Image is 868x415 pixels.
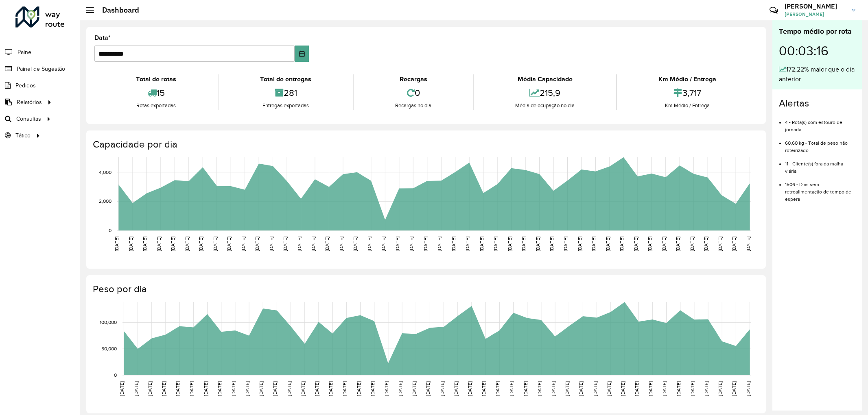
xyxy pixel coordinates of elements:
text: [DATE] [578,381,584,396]
text: [DATE] [493,237,498,251]
text: [DATE] [535,237,540,251]
text: [DATE] [703,237,708,251]
text: [DATE] [217,381,222,396]
text: [DATE] [717,237,723,251]
text: [DATE] [119,381,125,396]
text: [DATE] [272,381,278,396]
span: Painel de Sugestão [17,65,65,73]
span: Relatórios [17,98,42,106]
text: [DATE] [411,381,417,396]
text: [DATE] [633,237,638,251]
div: Recargas [356,74,471,84]
text: [DATE] [114,237,119,251]
text: [DATE] [189,381,194,396]
text: [DATE] [269,237,274,251]
div: Km Médio / Entrega [619,102,756,110]
div: Recargas no dia [356,102,471,110]
text: [DATE] [509,381,514,396]
text: [DATE] [161,381,166,396]
text: [DATE] [398,381,403,396]
text: [DATE] [593,381,598,396]
text: [DATE] [564,381,570,396]
text: [DATE] [310,237,316,251]
text: [DATE] [689,237,695,251]
text: [DATE] [342,381,347,396]
text: [DATE] [563,237,568,251]
text: [DATE] [380,237,386,251]
li: 11 - Cliente(s) fora da malha viária [785,154,855,175]
label: Data [94,33,111,43]
text: [DATE] [606,381,612,396]
text: [DATE] [423,237,428,251]
div: 3,717 [619,84,756,102]
div: Total de entregas [221,74,351,84]
h4: Capacidade por dia [93,139,758,150]
text: 0 [109,228,112,233]
text: [DATE] [523,381,528,396]
text: [DATE] [175,381,180,396]
text: [DATE] [591,237,596,251]
text: [DATE] [495,381,500,396]
text: [DATE] [439,381,445,396]
text: 100,000 [100,319,117,325]
text: [DATE] [254,237,260,251]
div: 281 [221,84,351,102]
a: Contato Rápido [765,2,783,19]
text: [DATE] [300,381,306,396]
text: [DATE] [203,381,208,396]
text: [DATE] [370,381,375,396]
text: [DATE] [133,381,139,396]
li: 4 - Rota(s) com estouro de jornada [785,113,855,133]
text: [DATE] [258,381,264,396]
text: [DATE] [746,237,751,251]
text: [DATE] [297,237,302,251]
text: [DATE] [395,237,400,251]
text: [DATE] [634,381,639,396]
div: Tempo médio por rota [779,26,855,37]
text: [DATE] [198,237,203,251]
text: [DATE] [286,381,292,396]
li: 60,60 kg - Total de peso não roteirizado [785,133,855,154]
div: 172,22% maior que o dia anterior [779,65,855,84]
text: [DATE] [731,381,737,396]
text: [DATE] [352,237,358,251]
li: 1506 - Dias sem retroalimentação de tempo de espera [785,175,855,203]
text: [DATE] [367,237,372,251]
text: [DATE] [437,237,442,251]
span: [PERSON_NAME] [785,11,846,18]
text: [DATE] [231,381,236,396]
text: [DATE] [170,237,175,251]
text: [DATE] [128,237,133,251]
text: [DATE] [324,237,330,251]
div: Entregas exportadas [221,102,351,110]
span: Tático [15,131,31,140]
text: [DATE] [577,237,582,251]
text: [DATE] [241,237,246,251]
div: 15 [96,84,216,102]
text: [DATE] [537,381,542,396]
div: Rotas exportadas [96,102,216,110]
text: [DATE] [690,381,695,396]
text: [DATE] [453,381,459,396]
text: [DATE] [212,237,218,251]
div: 00:03:16 [779,37,855,65]
button: Choose Date [295,46,309,62]
span: Painel [17,48,33,56]
text: 0 [114,372,117,378]
text: [DATE] [481,381,486,396]
text: [DATE] [184,237,190,251]
text: [DATE] [245,381,250,396]
text: [DATE] [675,237,680,251]
text: [DATE] [465,237,470,251]
text: [DATE] [409,237,414,251]
text: [DATE] [147,381,153,396]
text: [DATE] [647,237,652,251]
text: [DATE] [425,381,431,396]
div: Km Médio / Entrega [619,74,756,84]
text: [DATE] [507,237,512,251]
text: [DATE] [661,237,667,251]
text: 50,000 [101,346,117,351]
text: [DATE] [620,381,625,396]
text: 2,000 [99,198,112,204]
h2: Dashboard [94,6,139,15]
